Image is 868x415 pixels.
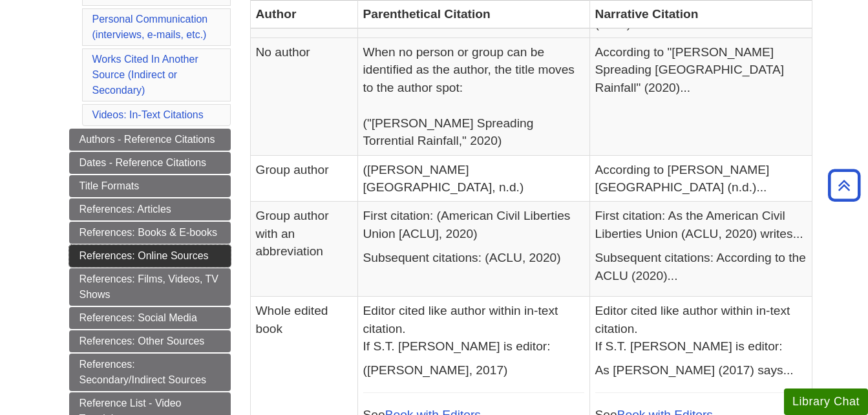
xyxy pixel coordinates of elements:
a: References: Articles [69,198,231,220]
td: According to "[PERSON_NAME] Spreading [GEOGRAPHIC_DATA] Rainfall" (2020)... [589,38,812,156]
p: Editor cited like author within in-text citation. If S.T. [PERSON_NAME] is editor: [595,302,807,355]
td: According to [PERSON_NAME][GEOGRAPHIC_DATA] (n.d.)... [589,155,812,202]
a: References: Online Sources [69,245,231,267]
p: Subsequent citations: (ACLU, 2020) [363,249,584,266]
button: Library Chat [784,388,868,415]
p: As [PERSON_NAME] (2017) says... [595,361,807,379]
a: Videos: In-Text Citations [92,109,204,120]
td: Group author [250,155,357,202]
p: ([PERSON_NAME], 2017) [363,361,584,379]
a: Back to Top [823,176,865,194]
td: ([PERSON_NAME][GEOGRAPHIC_DATA], n.d.) [357,155,589,202]
a: Personal Communication(interviews, e-mails, etc.) [92,14,208,40]
a: References: Other Sources [69,330,231,352]
td: When no person or group can be identified as the author, the title moves to the author spot: ("[P... [357,38,589,156]
a: Dates - Reference Citations [69,152,231,174]
p: First citation: As the American Civil Liberties Union (ACLU, 2020) writes... [595,207,807,242]
a: References: Secondary/Indirect Sources [69,354,231,391]
p: Editor cited like author within in-text citation. If S.T. [PERSON_NAME] is editor: [363,302,584,355]
a: References: Social Media [69,307,231,329]
td: Group author with an abbreviation [250,202,357,297]
a: References: Films, Videos, TV Shows [69,268,231,306]
p: First citation: (American Civil Liberties Union [ACLU], 2020) [363,207,584,242]
a: Authors - Reference Citations [69,129,231,151]
a: Works Cited In Another Source (Indirect or Secondary) [92,54,198,96]
td: No author [250,38,357,156]
a: References: Books & E-books [69,222,231,244]
a: Title Formats [69,175,231,197]
p: Subsequent citations: According to the ACLU (2020)... [595,249,807,284]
